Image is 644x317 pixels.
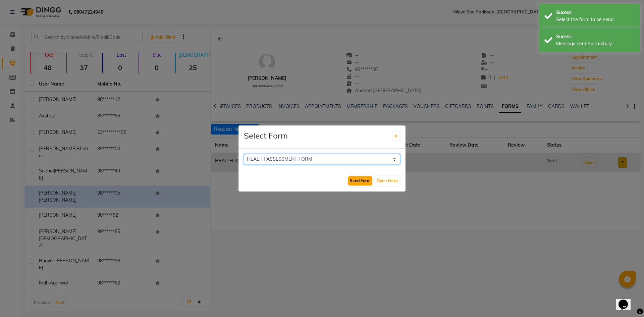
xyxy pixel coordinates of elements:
[375,176,399,186] button: Open Form
[556,9,635,16] div: Sucess
[556,16,635,23] div: Select the form to be send
[348,176,372,186] button: Send Form
[556,33,635,40] div: Sucess
[616,290,637,310] iframe: chat widget
[556,40,635,47] div: Message sent Succesfully
[244,131,288,141] h4: Select Form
